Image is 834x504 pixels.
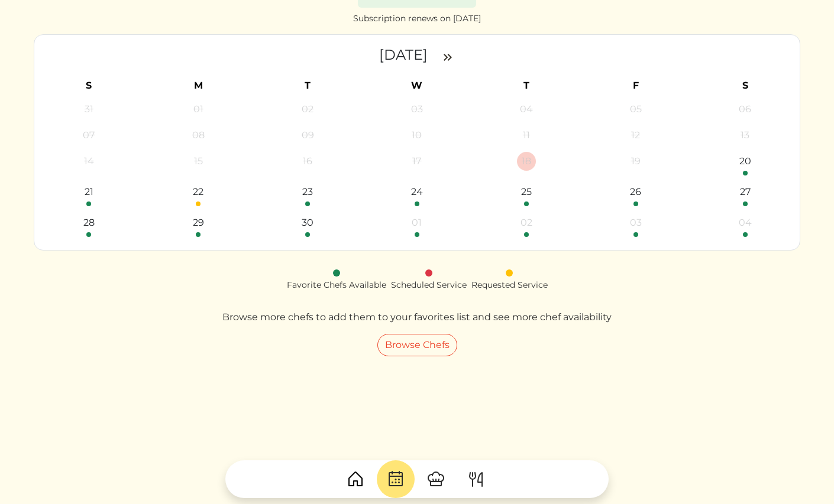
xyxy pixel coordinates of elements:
div: 04 [517,100,536,119]
div: 30 [298,213,317,232]
a: 30 [257,213,359,237]
div: 26 [626,183,645,201]
div: 23 [298,183,317,201]
a: 27 [694,183,796,206]
div: 07 [79,126,98,145]
div: 29 [189,213,208,232]
a: 01 [366,213,468,237]
div: 12 [626,126,645,145]
img: double_arrow_right-997dabdd2eccb76564fe50414fa626925505af7f86338824324e960bc414e1a4.svg [441,50,455,64]
div: 19 [626,152,645,171]
div: 18 [517,152,536,171]
div: 02 [298,100,317,119]
th: T [253,75,363,96]
a: 03 [584,213,687,237]
th: F [581,75,690,96]
div: 04 [736,213,755,232]
div: 28 [79,213,98,232]
a: 24 [366,183,468,206]
div: 06 [736,100,755,119]
img: ForkKnife-55491504ffdb50bab0c1e09e7649658475375261d09fd45db06cec23bce548bf.svg [467,470,486,489]
div: Scheduled Service [391,279,467,291]
div: 25 [517,183,536,201]
a: 20 [694,152,796,175]
a: 29 [147,213,250,237]
a: 04 [694,213,796,237]
a: [DATE] [379,46,431,63]
div: 31 [79,100,98,119]
th: M [144,75,253,96]
img: CalendarDots-5bcf9d9080389f2a281d69619e1c85352834be518fbc73d9501aef674afc0d57.svg [386,470,405,489]
div: 21 [79,183,98,201]
img: ChefHat-a374fb509e4f37eb0702ca99f5f64f3b6956810f32a249b33092029f8484b388.svg [426,470,445,489]
a: 26 [584,183,687,206]
th: T [471,75,581,96]
time: [DATE] [379,46,428,63]
a: 28 [38,213,140,237]
a: 23 [257,183,359,206]
div: Requested Service [471,279,548,291]
div: 15 [189,152,208,171]
div: 20 [736,152,755,171]
a: 22 [189,183,208,206]
a: Browse Chefs [377,334,457,356]
th: S [690,75,800,96]
p: Browse more chefs to add them to your favorites list and see more chef availability [222,310,612,324]
div: 09 [298,126,317,145]
div: 27 [736,183,755,201]
div: 01 [408,213,426,232]
div: 24 [408,183,426,201]
a: 02 [475,213,577,237]
a: 25 [475,183,577,206]
div: 02 [517,213,536,232]
div: 03 [626,213,645,232]
img: House-9bf13187bcbb5817f509fe5e7408150f90897510c4275e13d0d5fca38e0b5951.svg [346,470,365,489]
th: W [363,75,472,96]
div: 17 [408,152,426,171]
div: 22 [189,183,208,201]
div: 16 [298,152,317,171]
div: 08 [189,126,208,145]
a: 21 [38,183,140,206]
div: 05 [626,100,645,119]
div: 13 [736,126,755,145]
th: S [34,75,144,96]
div: Subscription renews on [DATE] [353,12,481,25]
div: 11 [517,126,536,145]
div: 03 [408,100,426,119]
div: 10 [408,126,426,145]
div: 14 [79,152,98,171]
div: 01 [189,100,208,119]
div: Favorite Chefs Available [287,279,386,291]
